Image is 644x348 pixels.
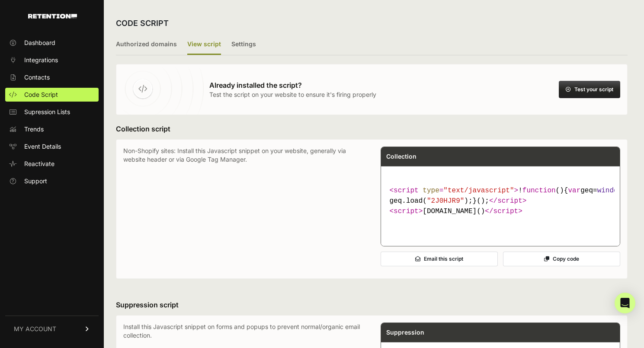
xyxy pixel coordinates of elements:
[485,208,522,215] span: </ >
[5,88,99,102] a: Code Script
[231,35,256,55] label: Settings
[5,174,99,188] a: Support
[24,177,47,185] span: Support
[5,122,99,136] a: Trends
[386,182,615,220] code: [DOMAIN_NAME]()
[187,35,221,55] label: View script
[28,14,77,19] img: Retention.com
[615,293,635,313] div: Open Intercom Messenger
[381,252,498,266] button: Email this script
[24,73,50,82] span: Contacts
[390,208,423,215] span: < >
[5,105,99,119] a: Supression Lists
[503,252,620,266] button: Copy code
[24,56,58,64] span: Integrations
[116,35,177,55] label: Authorized domains
[123,147,363,271] p: Non-Shopify sites: Install this Javascript snippet on your website, generally via website header ...
[24,125,44,134] span: Trends
[209,80,376,90] h3: Already installed the script?
[5,316,99,342] a: MY ACCOUNT
[5,157,99,171] a: Reactivate
[24,90,58,99] span: Code Script
[489,197,526,205] span: </ >
[493,208,519,215] span: script
[559,81,620,98] button: Test your script
[24,108,70,116] span: Supression Lists
[24,38,55,47] span: Dashboard
[443,187,514,195] span: "text/javascript"
[381,147,620,166] div: Collection
[394,187,419,195] span: script
[427,197,464,205] span: "2J0HJR9"
[116,124,628,134] h3: Collection script
[24,142,61,151] span: Event Details
[522,187,564,195] span: ( )
[5,70,99,84] a: Contacts
[5,140,99,153] a: Event Details
[116,17,169,29] h2: CODE SCRIPT
[381,323,620,342] div: Suppression
[209,90,376,99] p: Test the script on your website to ensure it's firing properly
[497,197,522,205] span: script
[522,187,556,195] span: function
[568,187,580,195] span: var
[394,208,419,215] span: script
[24,160,54,168] span: Reactivate
[5,53,99,67] a: Integrations
[5,36,99,50] a: Dashboard
[597,187,622,195] span: window
[116,300,628,310] h3: Suppression script
[14,325,56,333] span: MY ACCOUNT
[423,187,439,195] span: type
[390,187,519,195] span: < = >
